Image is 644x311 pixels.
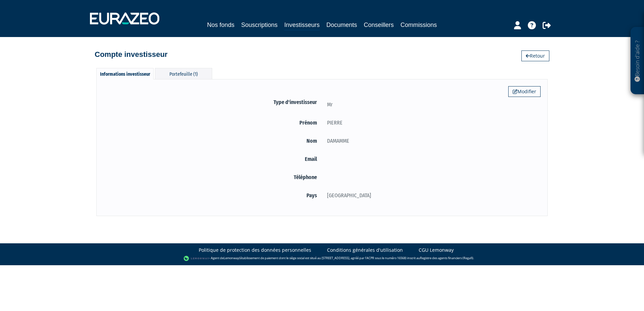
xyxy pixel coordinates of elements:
a: Lemonway [224,256,239,261]
p: Besoin d'aide ? [634,31,641,91]
a: Retour [521,50,549,61]
a: Politique de protection des données personnelles [199,247,311,253]
label: Pays [103,191,322,200]
div: Informations investisseur [96,68,154,79]
a: Commissions [400,20,437,30]
div: PIERRE [322,118,541,127]
div: DAMAMME [322,137,541,145]
a: Modifier [508,86,541,97]
a: Registre des agents financiers (Regafi) [420,256,473,261]
label: Téléphone [103,173,322,181]
a: Nos fonds [207,20,234,30]
label: Type d'investisseur [103,98,322,106]
a: Conseillers [364,20,394,30]
a: Souscriptions [241,20,278,30]
div: Mr [322,100,541,109]
h4: Compte investisseur [95,50,167,59]
a: Documents [326,20,357,30]
a: Conditions générales d'utilisation [327,247,403,253]
label: Nom [103,137,322,145]
div: [GEOGRAPHIC_DATA] [322,191,541,200]
img: 1732889491-logotype_eurazeo_blanc_rvb.png [90,12,159,25]
label: Email [103,155,322,163]
a: CGU Lemonway [419,247,454,253]
label: Prénom [103,118,322,127]
div: - Agent de (établissement de paiement dont le siège social est situé au [STREET_ADDRESS], agréé p... [7,255,637,262]
div: Portefeuille (1) [155,68,212,79]
a: Investisseurs [284,20,320,31]
img: logo-lemonway.png [184,255,210,262]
